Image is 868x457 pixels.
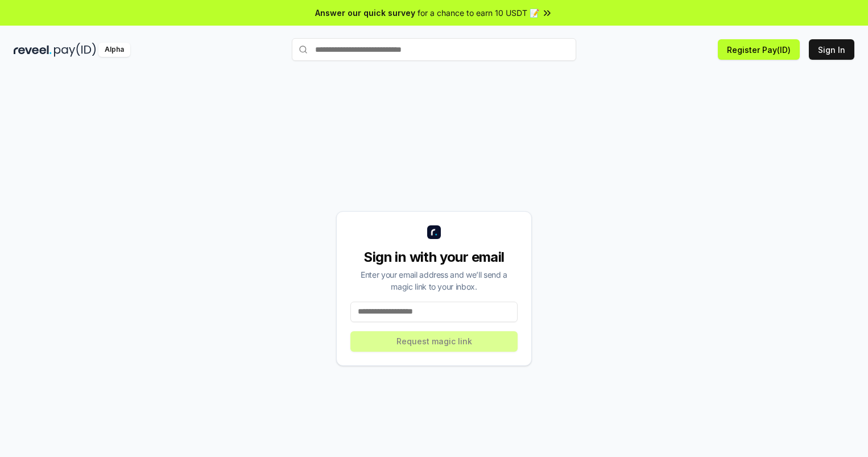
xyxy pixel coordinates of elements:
img: logo_small [427,225,441,239]
img: reveel_dark [14,43,52,57]
img: pay_id [54,43,96,57]
div: Enter your email address and we’ll send a magic link to your inbox. [350,269,518,293]
div: Sign in with your email [350,248,518,266]
div: Alpha [98,43,130,57]
span: Answer our quick survey [315,7,415,19]
button: Register Pay(ID) [718,39,800,60]
button: Sign In [809,39,854,60]
span: for a chance to earn 10 USDT 📝 [418,7,539,19]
